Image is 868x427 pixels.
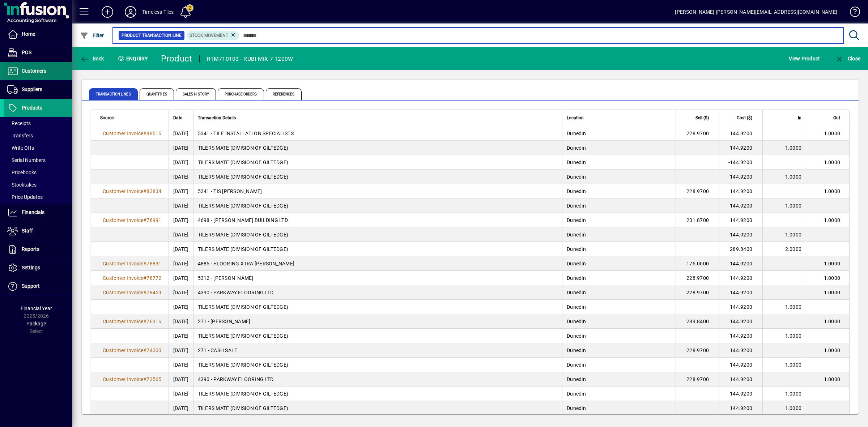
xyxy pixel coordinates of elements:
span: Staff [22,228,33,234]
td: TILERS MATE (DIVISION OF GILTEDGE) [193,358,562,372]
td: 144.9200 [719,372,762,387]
td: 144.9200 [719,198,762,213]
span: 76316 [146,319,161,324]
span: Out [833,114,840,122]
button: View Product [787,52,822,65]
span: Dunedin [567,376,586,382]
button: Close [833,52,862,65]
span: Receipts [7,120,31,126]
div: Location [567,114,671,122]
span: Source [100,114,114,122]
a: Suppliers [4,81,72,99]
span: Dunedin [567,232,586,238]
span: Dunedin [567,159,586,165]
span: 1.0000 [785,304,802,310]
span: 1.0000 [785,145,802,151]
a: Reports [4,240,72,259]
a: Customer Invoice#74300 [100,346,164,354]
span: 1.0000 [785,362,802,368]
span: Support [22,283,40,289]
span: Dunedin [567,391,586,397]
span: Customer Invoice [103,290,143,295]
a: POS [4,44,72,62]
td: TILERS MATE (DIVISION OF GILTEDGE) [193,141,562,155]
td: 4390 - PARKWAY FLOORING LTD [193,285,562,300]
span: Dunedin [567,174,586,180]
td: [DATE] [169,141,193,155]
span: Purchase Orders [218,88,264,100]
span: Customer Invoice [103,319,143,324]
td: 144.9200 [719,358,762,372]
span: 78991 [146,217,161,223]
td: [DATE] [169,300,193,314]
span: Stocktakes [7,182,37,188]
a: Home [4,25,72,43]
app-page-header-button: Close enquiry [827,52,868,65]
td: 289.8400 [676,314,719,329]
span: # [143,290,146,295]
td: TILERS MATE (DIVISION OF GILTEDGE) [193,242,562,256]
td: 144.9200 [719,213,762,227]
span: 1.0000 [785,333,802,339]
a: Customer Invoice#78831 [100,260,164,268]
td: [DATE] [169,329,193,343]
td: TILERS MATE (DIVISION OF GILTEDGE) [193,387,562,401]
span: 1.0000 [785,174,802,180]
td: [DATE] [169,227,193,242]
span: References [266,88,302,100]
div: Date [173,114,189,122]
td: TILERS MATE (DIVISION OF GILTEDGE) [193,300,562,314]
span: POS [22,50,31,55]
td: 144.9200 [719,126,762,141]
span: Customer Invoice [103,376,143,382]
td: 4885 - FLOORING XTRA [PERSON_NAME] [193,256,562,271]
td: 228.9700 [676,372,719,387]
span: Price Updates [7,194,43,200]
td: 144.9200 [719,271,762,285]
td: [DATE] [169,358,193,372]
td: 144.9200 [719,401,762,415]
td: 231.8700 [676,213,719,227]
div: RTM710103 - RUBI MIX 7 1200W [207,53,293,65]
span: # [143,275,146,281]
td: TILERS MATE (DIVISION OF GILTEDGE) [193,155,562,170]
span: # [143,217,146,223]
span: 73565 [146,376,161,382]
td: 5312 - [PERSON_NAME] [193,271,562,285]
span: 1.0000 [824,347,841,353]
span: Transfers [7,133,33,138]
td: [DATE] [169,256,193,271]
span: Customer Invoice [103,217,143,223]
span: Dunedin [567,304,586,310]
td: 228.9700 [676,126,719,141]
div: Enquiry [112,53,156,64]
span: Dunedin [567,333,586,339]
td: [DATE] [169,155,193,170]
td: 144.9200 [719,314,762,329]
td: 144.9200 [719,343,762,358]
span: 1.0000 [824,376,841,382]
span: 1.0000 [824,159,841,165]
td: [DATE] [169,242,193,256]
span: Serial Numbers [7,157,46,163]
span: Customers [22,68,46,74]
span: 1.0000 [824,275,841,281]
span: 1.0000 [785,232,802,238]
td: [DATE] [169,198,193,213]
span: Stock movement [190,33,228,38]
td: [DATE] [169,343,193,358]
span: Date [173,114,182,122]
span: View Product [789,53,820,64]
a: Price Updates [4,191,72,203]
td: 144.9200 [719,256,762,271]
td: -144.9200 [719,155,762,170]
td: 144.9200 [719,170,762,184]
td: 5341 - TILE INSTALLATI ON SPECIALISTS [193,126,562,141]
a: Staff [4,222,72,240]
span: 1.0000 [824,290,841,295]
span: Write Offs [7,145,34,151]
span: # [143,261,146,266]
span: Customer Invoice [103,347,143,353]
a: Customer Invoice#83834 [100,187,164,195]
a: Financials [4,204,72,222]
